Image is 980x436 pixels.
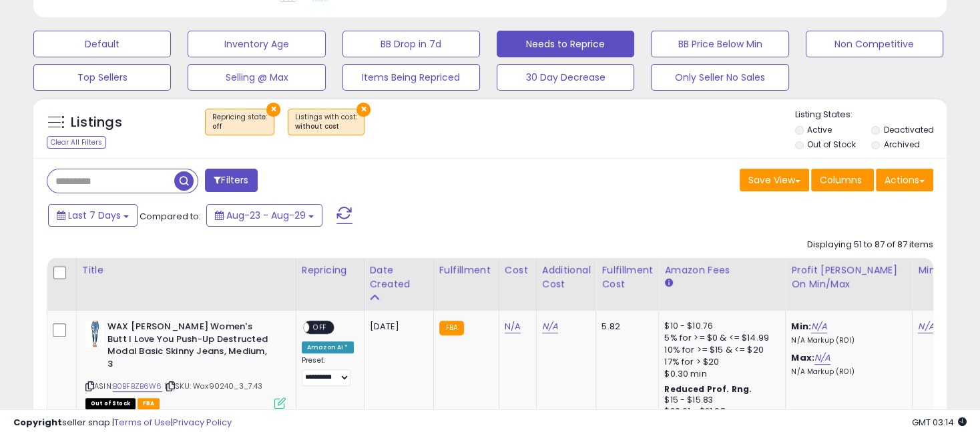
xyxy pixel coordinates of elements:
div: $0.30 min [664,368,775,380]
button: Inventory Age [188,31,325,57]
div: Displaying 51 to 87 of 87 items [807,239,933,251]
button: Last 7 Days [48,204,138,227]
a: Terms of Use [114,416,171,429]
div: 5.82 [601,321,648,333]
div: Title [82,263,290,277]
span: FBA [138,398,160,409]
div: Additional Cost [542,263,591,291]
p: Listing States: [795,109,947,121]
div: 10% for >= $15 & <= $20 [664,344,775,356]
div: Preset: [302,356,354,386]
a: N/A [542,320,558,333]
button: Only Seller No Sales [651,64,788,91]
div: Cost [505,263,531,277]
a: Privacy Policy [173,416,232,429]
div: ASIN: [85,321,286,407]
span: | SKU: Wax90240_3_7.43 [164,381,263,391]
div: Profit [PERSON_NAME] on Min/Max [791,263,907,291]
button: BB Price Below Min [651,31,788,57]
span: Last 7 Days [68,209,121,222]
p: N/A Markup (ROI) [791,336,902,345]
b: Reduced Prof. Rng. [664,383,752,395]
b: WAX [PERSON_NAME] Women's Butt I Love You Push-Up Destructed Modal Basic Skinny Jeans, Medium, 3 [107,321,270,373]
b: Max: [791,351,814,364]
button: Actions [876,169,933,191]
div: without cost [295,122,357,131]
button: Needs to Reprice [497,31,634,57]
a: N/A [918,320,934,333]
h5: Listings [71,113,122,132]
button: Columns [811,169,874,191]
div: $10 - $10.76 [664,321,775,332]
span: Columns [820,173,862,187]
label: Out of Stock [807,139,856,150]
strong: Copyright [13,416,62,429]
button: Aug-23 - Aug-29 [206,204,322,227]
span: 2025-09-6 03:14 GMT [912,416,967,429]
img: 31YKAXDcLbL._SL40_.jpg [85,321,104,347]
button: Top Sellers [33,64,171,91]
button: Non Competitive [806,31,943,57]
div: 17% for > $20 [664,356,775,368]
a: N/A [814,351,830,365]
button: Filters [205,169,257,192]
span: All listings that are currently out of stock and unavailable for purchase on Amazon [85,398,136,409]
button: Selling @ Max [188,64,325,91]
button: Save View [740,169,809,191]
div: Clear All Filters [47,136,106,149]
a: N/A [505,320,521,333]
span: OFF [309,322,330,333]
p: N/A Markup (ROI) [791,367,902,377]
button: 30 Day Decrease [497,64,634,91]
label: Archived [884,139,920,150]
span: Compared to: [140,210,201,223]
small: FBA [439,321,464,335]
div: [DATE] [370,321,423,333]
div: $20.01 - $21.68 [664,406,775,417]
div: 5% for >= $0 & <= $14.99 [664,332,775,344]
span: Repricing state : [212,112,267,132]
span: Listings with cost : [295,112,357,132]
div: Amazon Fees [664,263,780,277]
div: Amazon AI * [302,341,354,353]
small: Amazon Fees. [664,277,672,289]
button: × [356,103,371,117]
div: Fulfillment [439,263,493,277]
a: N/A [811,320,827,333]
span: Aug-23 - Aug-29 [226,209,306,222]
div: Fulfillment Cost [601,263,653,291]
label: Deactivated [884,124,934,135]
button: Items Being Repriced [342,64,480,91]
div: Date Created [370,263,428,291]
div: off [212,122,267,131]
div: Repricing [302,263,358,277]
label: Active [807,124,832,135]
b: Min: [791,320,811,333]
th: The percentage added to the cost of goods (COGS) that forms the calculator for Min & Max prices. [786,258,913,311]
a: B0BFBZB6W6 [113,381,162,392]
div: seller snap | | [13,417,232,429]
div: $15 - $15.83 [664,395,775,406]
button: Default [33,31,171,57]
button: BB Drop in 7d [342,31,480,57]
button: × [266,103,280,117]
